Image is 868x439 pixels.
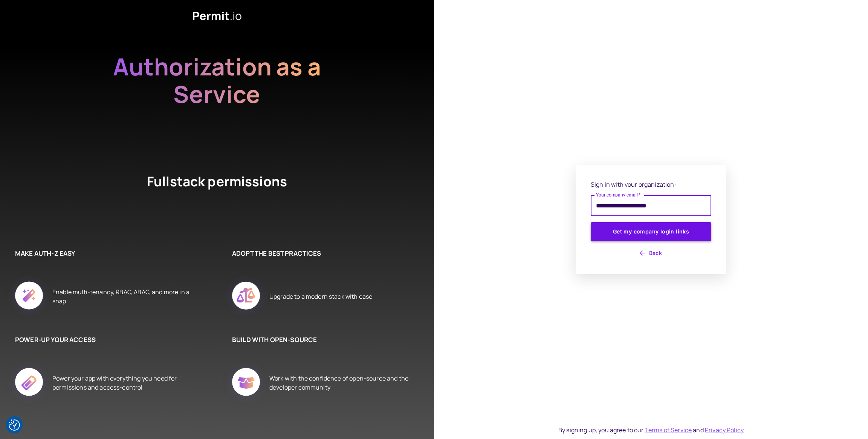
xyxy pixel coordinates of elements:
div: Power your app with everything you need for permissions and access-control [52,359,194,406]
div: Upgrade to a modern stack with ease [269,273,372,320]
h6: ADOPT THE BEST PRACTICES [232,249,411,258]
h2: Authorization as a Service [89,53,345,135]
button: Get my company login links [591,222,711,241]
p: Sign in with your organization: [591,180,711,189]
h4: Fullstack permissions [119,172,315,218]
a: Privacy Policy [705,426,744,434]
button: Consent Preferences [9,419,20,431]
h6: MAKE AUTH-Z EASY [15,249,194,258]
div: Enable multi-tenancy, RBAC, ABAC, and more in a snap [52,273,194,320]
a: Terms of Service [645,426,692,434]
button: Back [591,247,711,259]
label: Your company email [596,192,641,198]
img: Revisit consent button [9,419,20,431]
h6: BUILD WITH OPEN-SOURCE [232,335,411,345]
div: Work with the confidence of open-source and the developer community [269,359,411,406]
div: By signing up, you agree to our and [558,425,744,434]
h6: POWER-UP YOUR ACCESS [15,335,194,345]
